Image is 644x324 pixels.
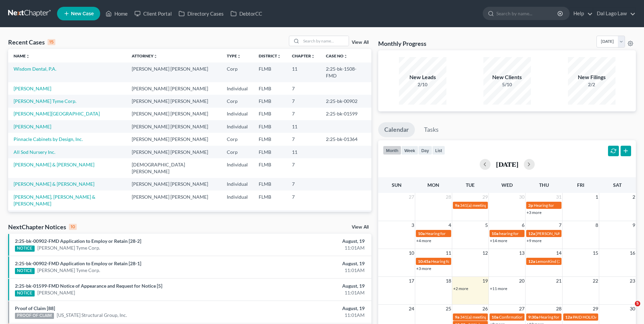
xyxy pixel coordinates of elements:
[253,267,365,274] div: 11:01AM
[632,221,636,229] span: 9
[253,312,365,319] div: 11:01AM
[518,277,525,285] span: 20
[320,210,371,230] td: 2:25-bk-00999-FMD
[570,7,593,20] a: Help
[131,7,175,20] a: Client Portal
[253,95,287,107] td: FLMB
[592,277,599,285] span: 22
[455,314,459,320] span: 9a
[221,146,253,158] td: Corp
[26,54,30,58] i: unfold_more
[221,191,253,210] td: Individual
[565,314,572,320] span: 12a
[253,108,287,120] td: FLMB
[416,238,431,243] a: +4 more
[492,314,498,320] span: 10a
[490,238,507,243] a: +14 more
[287,120,320,133] td: 11
[416,266,431,271] a: +3 more
[490,286,507,291] a: +11 more
[466,182,475,188] span: Tue
[484,221,489,229] span: 5
[521,221,525,229] span: 6
[445,193,452,201] span: 28
[253,120,287,133] td: FLMB
[320,108,371,120] td: 2:25-bk-01599
[221,82,253,95] td: Individual
[15,290,35,296] div: NOTICE
[221,178,253,191] td: Individual
[126,178,221,191] td: [PERSON_NAME] [PERSON_NAME]
[482,277,489,285] span: 19
[418,146,432,155] button: day
[613,182,622,188] span: Sat
[455,203,459,208] span: 9a
[227,7,265,20] a: DebtorCC
[527,210,541,215] a: +3 more
[392,182,402,188] span: Sun
[425,231,446,236] span: Hearing for
[539,182,549,188] span: Thu
[320,133,371,145] td: 2:25-bk-01364
[221,108,253,120] td: Individual
[320,62,371,82] td: 2:25-bk-1508-FMD
[483,81,531,88] div: 5/10
[448,221,452,229] span: 4
[221,62,253,82] td: Corp
[320,95,371,107] td: 2:25-bk-00902
[635,301,640,306] span: 5
[253,238,365,245] div: August, 19
[629,249,636,257] span: 16
[253,133,287,145] td: FLMB
[501,182,513,188] span: Wed
[577,182,584,188] span: Fri
[352,40,369,45] a: View All
[253,191,287,210] td: FLMB
[14,53,30,58] a: Nameunfold_more
[432,146,445,155] button: list
[253,158,287,178] td: FLMB
[492,231,498,236] span: 10a
[408,249,415,257] span: 10
[287,133,320,145] td: 7
[292,53,315,58] a: Chapterunfold_more
[287,62,320,82] td: 11
[15,238,141,244] a: 2:25-bk-00902-FMD Application to Employ or Retain [28-2]
[496,161,518,168] h2: [DATE]
[15,268,35,274] div: NOTICE
[593,7,636,20] a: Dal Lago Law
[15,283,162,289] a: 2:25-bk-01599-FMD Notice of Appearance and Request for Notice [5]
[14,86,51,91] a: [PERSON_NAME]
[48,39,55,45] div: 15
[629,277,636,285] span: 23
[499,231,519,236] span: hearing for
[14,111,100,116] a: [PERSON_NAME][GEOGRAPHIC_DATA]
[592,305,599,313] span: 29
[445,249,452,257] span: 11
[221,95,253,107] td: Corp
[568,81,615,88] div: 2/2
[15,313,54,319] div: PROOF OF CLAIM
[555,249,562,257] span: 14
[418,122,445,137] a: Tasks
[558,221,562,229] span: 7
[383,146,401,155] button: month
[482,249,489,257] span: 12
[483,73,531,81] div: New Clients
[37,245,100,251] a: [PERSON_NAME] Tyme Corp.
[175,7,227,20] a: Directory Cases
[408,277,415,285] span: 17
[126,210,221,230] td: [PERSON_NAME] [PERSON_NAME]
[408,193,415,201] span: 27
[378,122,415,137] a: Calendar
[277,54,281,58] i: unfold_more
[237,54,241,58] i: unfold_more
[536,259,607,264] span: LemonKind (23-933) 2 Year Anniversary
[69,224,77,230] div: 10
[14,98,76,104] a: [PERSON_NAME] Tyme Corp.
[253,82,287,95] td: FLMB
[227,53,241,58] a: Typeunfold_more
[8,223,77,231] div: NextChapter Notices
[573,314,636,320] span: PAID HOLIDAY - Day before [DATE]
[126,95,221,107] td: [PERSON_NAME] [PERSON_NAME]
